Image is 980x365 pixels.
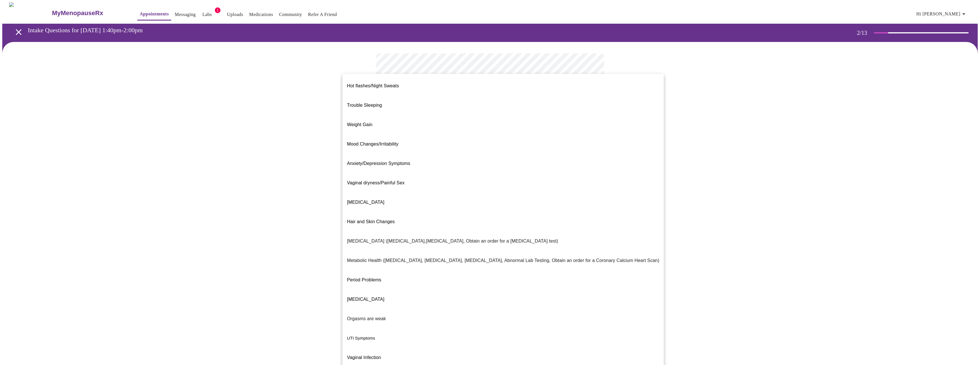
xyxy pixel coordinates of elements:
span: Anxiety/Depression Symptoms [347,161,410,166]
p: Orgasms are weak [347,315,386,322]
span: Weight Gain [347,122,372,127]
span: Vaginal Infection [347,355,381,360]
span: [MEDICAL_DATA] [347,200,384,205]
span: Hair and Skin Changes [347,219,395,224]
p: Metabolic Health ([MEDICAL_DATA], [MEDICAL_DATA], [MEDICAL_DATA], Abnormal Lab Testing, Obtain an... [347,257,659,264]
span: Vaginal dryness/Painful Sex [347,180,405,185]
span: Period Problems [347,277,381,282]
p: [MEDICAL_DATA] ([MEDICAL_DATA],[MEDICAL_DATA], Obtain an order for a [MEDICAL_DATA] test) [347,238,558,245]
span: Trouble Sleeping [347,103,382,108]
span: [MEDICAL_DATA] [347,297,384,302]
span: Mood Changes/Irritability [347,142,399,146]
span: Hot flashes/Night Sweats [347,83,399,88]
span: UTI Symptoms [347,336,375,340]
